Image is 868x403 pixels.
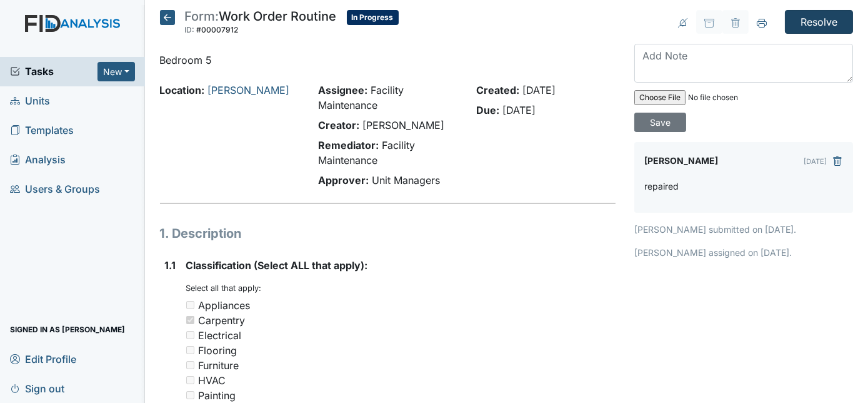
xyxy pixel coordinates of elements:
p: repaired [644,180,679,193]
label: 1.1 [165,258,176,273]
span: [PERSON_NAME] [362,119,444,131]
div: Appliances [199,298,251,313]
button: New [97,62,135,81]
input: Painting [186,391,194,399]
div: Flooring [199,343,237,358]
input: Appliances [186,301,194,309]
span: Classification (Select ALL that apply): [186,259,368,272]
label: [PERSON_NAME] [644,152,718,170]
span: Users & Groups [10,180,100,199]
small: Select all that apply: [186,283,262,293]
input: Electrical [186,331,194,339]
span: Signed in as [PERSON_NAME] [10,320,125,339]
input: Flooring [186,346,194,354]
input: Save [634,113,686,132]
span: [DATE] [522,84,556,96]
p: Bedroom 5 [160,53,616,68]
strong: Location: [160,84,205,96]
span: [DATE] [502,104,536,116]
input: HVAC [186,376,194,384]
span: ID: [185,25,195,34]
input: Resolve [785,10,853,34]
input: Carpentry [186,316,194,324]
span: Units [10,91,50,111]
strong: Creator: [318,119,359,131]
strong: Assignee: [318,84,367,96]
span: Form: [185,9,219,24]
a: [PERSON_NAME] [208,84,290,96]
p: [PERSON_NAME] submitted on [DATE]. [634,223,853,236]
strong: Created: [476,84,519,96]
div: Painting [199,388,236,403]
span: Templates [10,121,74,140]
div: Furniture [199,358,239,373]
span: In Progress [347,10,399,25]
span: Analysis [10,150,66,170]
div: Work Order Routine [185,10,337,38]
span: #00007912 [197,25,239,34]
span: Edit Profile [10,349,76,369]
small: [DATE] [804,157,827,166]
div: HVAC [199,373,226,388]
input: Furniture [186,361,194,369]
a: Tasks [10,64,97,79]
span: Sign out [10,379,64,398]
div: Carpentry [199,313,246,328]
h1: 1. Description [160,224,616,243]
div: Electrical [199,328,242,343]
strong: Approver: [318,174,369,186]
strong: Remediator: [318,139,379,151]
span: Unit Managers [372,174,440,186]
strong: Due: [476,104,499,116]
p: [PERSON_NAME] assigned on [DATE]. [634,246,853,259]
